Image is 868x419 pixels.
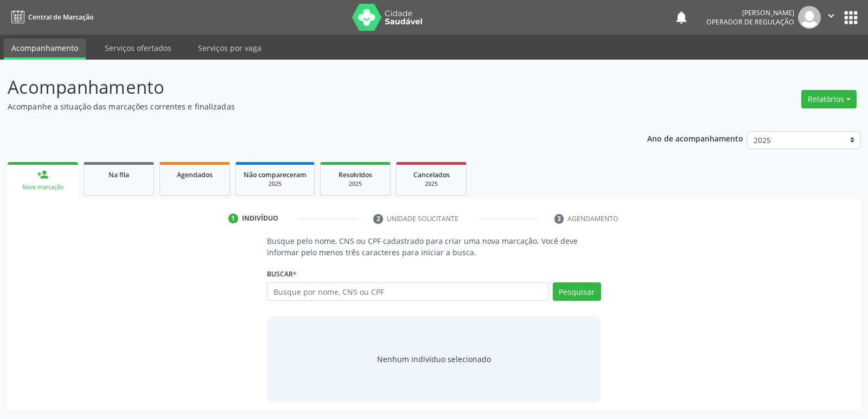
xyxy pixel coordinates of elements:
div: Nova marcação [15,183,71,191]
button: notifications [674,10,689,25]
a: Central de Marcação [8,8,93,26]
span: Agendados [177,170,213,179]
a: Acompanhamento [4,38,86,60]
div: 2025 [244,180,307,188]
span: Resolvidos [339,170,372,179]
input: Busque por nome, CNS ou CPF [267,282,548,301]
div: Indivíduo [242,214,278,223]
button:  [821,6,841,29]
button: Relatórios [801,90,857,108]
label: Buscar [267,266,297,282]
span: Não compareceram [244,170,307,179]
p: Acompanhe a situação das marcações correntes e finalizadas [8,101,604,112]
div: 1 [228,214,238,223]
button: Pesquisar [553,282,601,301]
button: apps [841,8,860,27]
img: img [798,6,821,29]
span: Na fila [108,170,129,179]
span: Operador de regulação [706,17,794,27]
a: Serviços por vaga [190,38,269,57]
span: Cancelados [413,170,450,179]
span: Central de Marcação [28,12,93,22]
div: 2025 [404,180,458,188]
div: 2025 [328,180,382,188]
a: Serviços ofertados [97,38,179,57]
p: Busque pelo nome, CNS ou CPF cadastrado para criar uma nova marcação. Você deve informar pelo men... [267,235,601,258]
p: Acompanhamento [8,74,604,101]
div: [PERSON_NAME] [706,8,794,17]
i:  [825,10,837,22]
p: Ano de acompanhamento [647,131,743,145]
div: person_add [37,169,49,181]
div: Nenhum indivíduo selecionado [377,353,491,365]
